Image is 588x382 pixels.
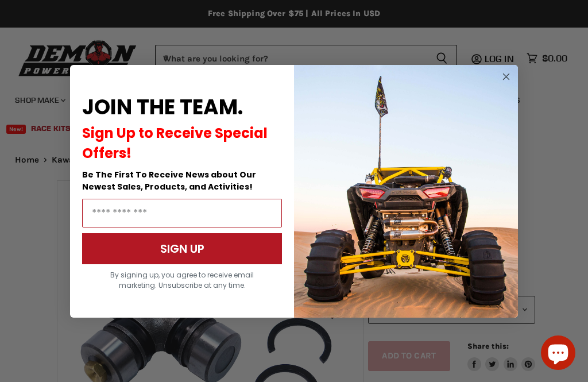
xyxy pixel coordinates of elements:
[499,70,513,84] button: Close dialog
[110,270,254,290] span: By signing up, you agree to receive email marketing. Unsubscribe at any time.
[294,65,518,318] img: a9095488-b6e7-41ba-879d-588abfab540b.jpeg
[82,233,282,264] button: SIGN UP
[82,169,256,192] span: Be The First To Receive News about Our Newest Sales, Products, and Activities!
[82,124,268,163] span: Sign Up to Receive Special Offers!
[82,199,282,227] input: Email Address
[537,335,579,373] inbox-online-store-chat: Shopify online store chat
[82,92,243,122] span: JOIN THE TEAM.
